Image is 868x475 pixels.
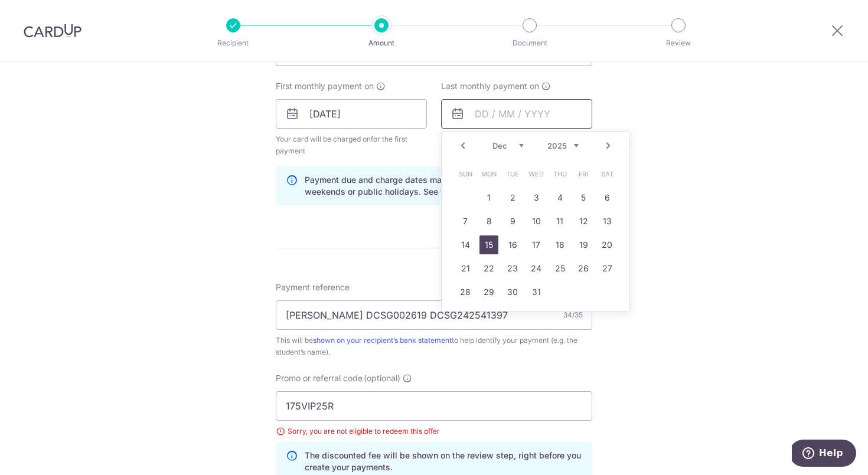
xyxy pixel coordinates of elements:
a: 10 [527,212,546,231]
a: 7 [456,212,475,231]
p: Payment due and charge dates may be adjusted if it falls on weekends or public holidays. See fina... [305,174,582,198]
span: Saturday [598,165,616,184]
a: 16 [503,235,522,254]
a: 22 [479,259,498,278]
a: 8 [479,212,498,231]
a: 2 [503,188,522,207]
span: Sunday [456,165,475,184]
p: Review [635,37,722,49]
a: 18 [550,235,569,254]
span: (optional) [364,372,400,384]
p: Recipient [190,37,277,49]
a: 25 [550,259,569,278]
a: Next [601,139,615,153]
a: 11 [550,212,569,231]
input: DD / MM / YYYY [441,99,592,129]
a: 4 [550,188,569,207]
img: CardUp [24,24,81,38]
span: Tuesday [503,165,522,184]
input: DD / MM / YYYY [276,99,427,129]
span: Your card will be charged on [276,133,427,157]
span: First monthly payment on [276,80,374,92]
a: shown on your recipient’s bank statement [313,336,452,345]
a: 30 [503,283,522,302]
a: 9 [503,212,522,231]
span: Friday [574,165,593,184]
a: 26 [574,259,593,278]
p: Amount [338,37,425,49]
a: 31 [527,283,546,302]
a: 17 [527,235,546,254]
a: 3 [527,188,546,207]
a: 19 [574,235,593,254]
div: This will be to help identify your payment (e.g. the student’s name). [276,335,592,358]
a: 1 [479,188,498,207]
a: 28 [456,283,475,302]
span: Last monthly payment on [441,80,539,92]
div: 34/35 [563,309,583,321]
a: 14 [456,235,475,254]
a: 6 [598,188,616,207]
a: 5 [574,188,593,207]
a: 20 [598,235,616,254]
a: 24 [527,259,546,278]
a: 29 [479,283,498,302]
a: 15 [479,235,498,254]
p: Document [486,37,573,49]
a: Prev [456,139,470,153]
span: Promo or referral code [276,372,363,384]
span: Wednesday [527,165,546,184]
a: 12 [574,212,593,231]
div: Sorry, you are not eligible to redeem this offer [276,425,592,437]
a: 27 [598,259,616,278]
span: Thursday [550,165,569,184]
span: Monday [479,165,498,184]
a: 23 [503,259,522,278]
span: Payment reference [276,281,350,293]
iframe: Opens a widget where you can find more information [792,440,856,469]
p: The discounted fee will be shown on the review step, right before you create your payments. [305,450,582,473]
a: 21 [456,259,475,278]
a: 13 [598,212,616,231]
